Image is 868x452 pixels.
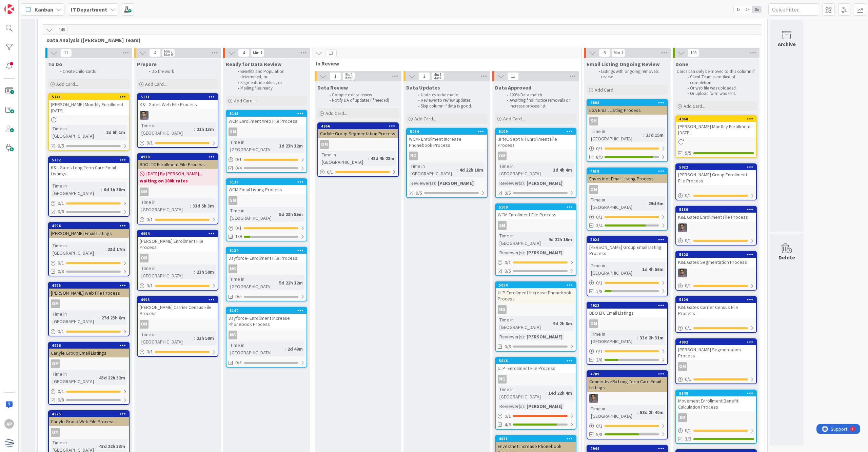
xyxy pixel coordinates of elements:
div: 5130 [679,207,756,212]
a: 4920BDO LTC Enrollment File Process[DATE] By [PERSON_NAME]...waiting on 100k ratesOMTime in [GEOG... [137,153,218,224]
div: [PERSON_NAME] Monthly Enrollment - [DATE] [676,122,756,137]
a: 5130K&L Gates Enrollment File ProcessCS0/1 [675,206,757,245]
div: 0/1 [676,236,756,245]
div: Time in [GEOGRAPHIC_DATA] [229,275,276,290]
div: Time in [GEOGRAPHIC_DATA] [140,198,190,213]
a: 5128K&L Gates Segmentation ProcessCS0/1 [675,251,757,291]
div: OM [320,140,329,149]
span: : [524,333,525,340]
div: 5109 [499,129,576,134]
div: [PERSON_NAME] [525,333,564,340]
span: 0 / 1 [505,259,511,266]
div: SM [587,117,667,125]
div: CS [676,223,756,232]
a: 4968[PERSON_NAME] Monthly Enrollment - [DATE]5/5 [675,115,757,158]
div: OM [140,188,149,196]
span: Kanban [35,5,53,14]
div: Time in [GEOGRAPHIC_DATA] [589,330,637,345]
div: OM [587,319,667,328]
span: Add Card... [145,81,167,87]
span: : [368,155,369,162]
div: 5128K&L Gates Segmentation Process [676,252,756,267]
div: 5014ULP-Enrollment Increase Phonebook Process [496,282,576,303]
div: 5141[PERSON_NAME] Monthly Enrollment - [DATE] [49,94,129,115]
div: 4804 [587,100,667,106]
div: [PERSON_NAME] Carrier Census File Process [138,303,218,318]
div: Reviewer(s) [409,179,435,187]
div: OM [138,188,218,196]
div: Time in [GEOGRAPHIC_DATA] [589,127,643,142]
div: 23d 15m [644,131,665,139]
span: Add Card... [56,81,78,87]
div: 4804 [590,100,667,105]
div: 0/1 [587,144,667,153]
div: Time in [GEOGRAPHIC_DATA] [51,242,105,257]
div: 4995 [49,282,129,289]
div: [PERSON_NAME] Enrollment File Process [138,237,218,252]
div: 0/1 [587,279,667,287]
span: 0 / 1 [327,169,333,176]
div: NG [226,331,307,339]
span: : [637,334,638,341]
div: OM [140,254,149,262]
div: 5014 [499,283,576,288]
a: 4996[PERSON_NAME] Email ListingsTime in [GEOGRAPHIC_DATA]:23d 17m0/10/8 [48,222,130,276]
div: 5134Dayforce- Enrollment File Process [226,248,307,262]
div: 23d 17m [106,245,127,253]
div: 1d 4h 56m [640,266,665,273]
div: CS [138,111,218,120]
div: 48d 4h 28m [369,155,396,162]
div: 27d 23h 6m [100,314,127,321]
span: 0 / 1 [596,214,603,221]
div: Time in [GEOGRAPHIC_DATA] [51,125,103,140]
a: 5129K&L Gates Carrier Census File Process0/1 [675,296,757,333]
div: Time in [GEOGRAPHIC_DATA] [589,196,646,211]
div: OM [498,152,507,160]
div: 0/1 [226,224,307,232]
div: NG [498,305,507,314]
div: 4993 [138,297,218,303]
img: Visit kanbanzone.com [4,4,14,14]
span: : [435,179,436,187]
span: 0 / 1 [685,325,691,332]
div: 5134 [230,248,307,253]
div: 4996 [49,223,129,229]
div: SM [229,196,237,205]
div: 5134 [226,248,307,254]
div: 4968[PERSON_NAME] Monthly Enrollment - [DATE] [676,116,756,137]
span: : [524,179,525,187]
div: Time in [GEOGRAPHIC_DATA] [498,316,550,331]
div: 4920 [141,155,218,159]
span: : [194,268,195,276]
div: 1d 4h 4m [551,166,574,174]
a: 5144Dayforce- Enrollment Increase Phonebook ProcessNGTime in [GEOGRAPHIC_DATA]:2d 48m0/5 [226,307,307,368]
div: Time in [GEOGRAPHIC_DATA] [320,151,368,166]
span: 0 / 1 [146,282,153,289]
div: WCM- Enrollment Increase Phonebook Process [407,135,487,150]
div: SM [226,127,307,136]
span: Support [14,1,31,9]
a: 5109JPMC Sept NH Enrollment File ProcessOMTime in [GEOGRAPHIC_DATA]:1d 4h 4mReviewer(s):[PERSON_N... [495,128,576,198]
div: 0/1 [676,281,756,290]
div: CS [676,269,756,277]
div: 5131K&L Gates Web File Process [138,94,218,109]
div: 23h 59m [195,268,216,276]
div: 29d 6m [647,200,665,207]
div: Envestnet Email Listing Process [587,174,667,183]
div: [PERSON_NAME] Group Email Listing Process [587,243,667,258]
div: BDO LTC Email Listings [587,309,667,317]
div: 5100WCM Enrollment File Process [496,204,576,219]
div: 5132 [49,157,129,163]
a: 4866Carlyle Group Segmentation ProcessOMTime in [GEOGRAPHIC_DATA]:48d 4h 28m0/1 [317,122,399,177]
input: Quick Filter... [768,3,819,16]
span: 3/4 [596,222,603,229]
div: JPMC Sept NH Enrollment File Process [496,135,576,150]
div: 5084 [407,129,487,135]
div: 5084 [410,129,487,134]
span: 0/8 [58,208,64,215]
a: 5141[PERSON_NAME] Monthly Enrollment - [DATE]Time in [GEOGRAPHIC_DATA]:2d 6h 1m0/5 [48,93,130,151]
span: : [639,266,640,273]
div: SM [498,221,507,230]
div: [PERSON_NAME] [436,179,475,187]
span: Add Card... [503,116,525,122]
